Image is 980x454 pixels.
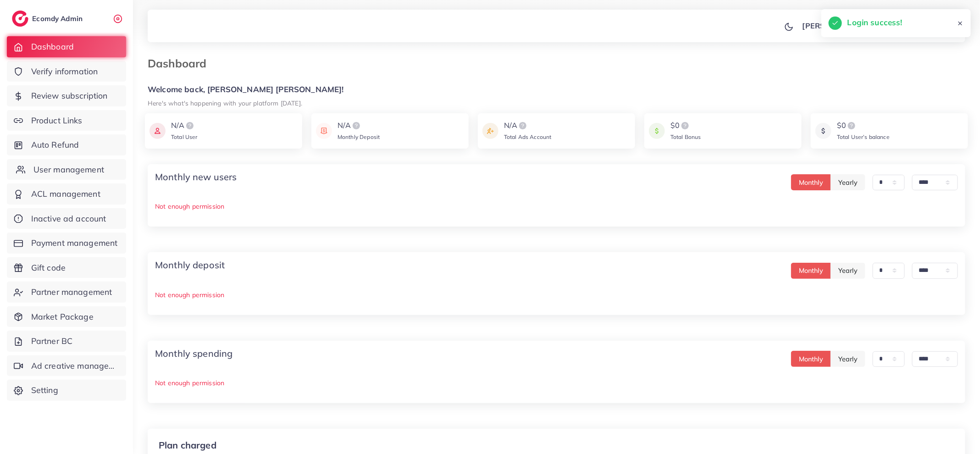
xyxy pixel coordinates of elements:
[7,159,126,180] a: User management
[31,90,108,102] span: Review subscription
[7,355,126,376] a: Ad creative management
[7,282,126,303] a: Partner management
[7,85,126,106] a: Review subscription
[7,233,126,254] a: Payment management
[31,139,79,151] span: Auto Refund
[7,257,126,278] a: Gift code
[31,286,112,298] span: Partner management
[7,331,126,352] a: Partner BC
[31,335,73,347] span: Partner BC
[7,110,126,131] a: Product Links
[7,380,126,401] a: Setting
[31,360,119,372] span: Ad creative management
[31,262,66,274] span: Gift code
[31,41,74,53] span: Dashboard
[12,11,85,27] a: logoEcomdy Admin
[7,183,126,205] a: ACL management
[7,36,126,57] a: Dashboard
[31,384,58,396] span: Setting
[31,311,94,323] span: Market Package
[803,20,930,31] p: [PERSON_NAME] [PERSON_NAME]
[7,134,126,155] a: Auto Refund
[31,188,100,200] span: ACL management
[797,17,958,35] a: [PERSON_NAME] [PERSON_NAME]avatar
[847,17,902,28] h5: Login success!
[7,61,126,82] a: Verify information
[31,237,118,249] span: Payment management
[12,11,28,27] img: logo
[31,115,83,127] span: Product Links
[31,66,98,78] span: Verify information
[7,306,126,327] a: Market Package
[32,14,85,23] h2: Ecomdy Admin
[33,164,104,176] span: User management
[31,213,106,225] span: Inactive ad account
[7,208,126,229] a: Inactive ad account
